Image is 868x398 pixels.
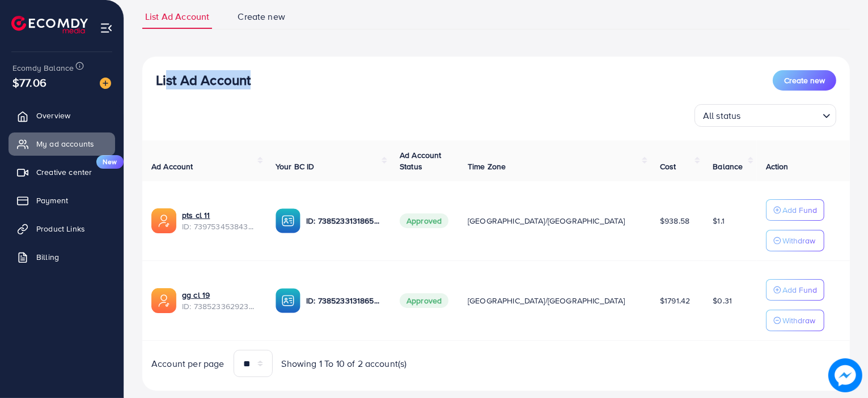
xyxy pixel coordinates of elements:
img: image [828,358,862,392]
button: Withdraw [766,230,824,251]
a: Overview [9,104,115,127]
img: ic-ads-acc.e4c84228.svg [151,208,176,233]
span: ID: 7397534538433347585 [182,221,257,232]
span: All status [701,108,743,124]
span: Creative center [36,166,92,178]
span: Product Links [36,223,85,234]
div: <span class='underline'>pts cl 11</span></br>7397534538433347585 [182,209,257,233]
span: [GEOGRAPHIC_DATA]/[GEOGRAPHIC_DATA] [468,295,625,306]
p: ID: 7385233131865063425 [306,214,382,228]
a: Payment [9,189,115,212]
a: Creative centerNew [9,161,115,183]
span: New [96,155,124,169]
span: Cost [660,161,676,172]
a: Billing [9,246,115,268]
span: My ad accounts [36,138,94,149]
span: $1.1 [713,215,725,226]
span: Balance [713,161,743,172]
span: Time Zone [468,161,506,172]
p: Withdraw [782,234,815,247]
span: Showing 1 To 10 of 2 account(s) [282,357,407,370]
p: Withdraw [782,314,815,327]
span: $1791.42 [660,295,690,306]
span: Create new [238,10,285,23]
span: Payment [36,195,68,206]
img: ic-ads-acc.e4c84228.svg [151,288,176,313]
button: Add Fund [766,279,824,301]
span: Account per page [151,357,225,370]
span: Your BC ID [276,161,315,172]
a: Product Links [9,217,115,240]
p: Add Fund [782,283,817,297]
span: Action [766,161,789,172]
span: [GEOGRAPHIC_DATA]/[GEOGRAPHIC_DATA] [468,215,625,226]
p: Add Fund [782,203,817,217]
a: My ad accounts [9,132,115,155]
img: ic-ba-acc.ded83a64.svg [276,288,300,313]
img: ic-ba-acc.ded83a64.svg [276,208,300,233]
span: Ad Account Status [400,149,442,172]
img: image [100,78,111,89]
span: ID: 7385233629238247440 [182,301,257,312]
button: Withdraw [766,310,824,331]
span: Billing [36,251,59,263]
img: menu [100,22,113,35]
span: $938.58 [660,215,689,226]
span: $0.31 [713,295,732,306]
input: Search for option [744,105,818,124]
img: logo [11,16,88,33]
button: Add Fund [766,199,824,221]
span: List Ad Account [145,10,209,23]
span: $77.06 [12,74,46,91]
h3: List Ad Account [156,72,251,88]
a: pts cl 11 [182,209,257,221]
span: Approved [400,293,448,308]
p: ID: 7385233131865063425 [306,294,382,307]
span: Create new [784,75,825,86]
span: Ecomdy Balance [12,62,74,74]
span: Approved [400,213,448,228]
button: Create new [773,70,836,91]
div: Search for option [695,104,836,127]
span: Ad Account [151,161,193,172]
span: Overview [36,110,70,121]
div: <span class='underline'>gg cl 19</span></br>7385233629238247440 [182,289,257,313]
a: gg cl 19 [182,289,257,301]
